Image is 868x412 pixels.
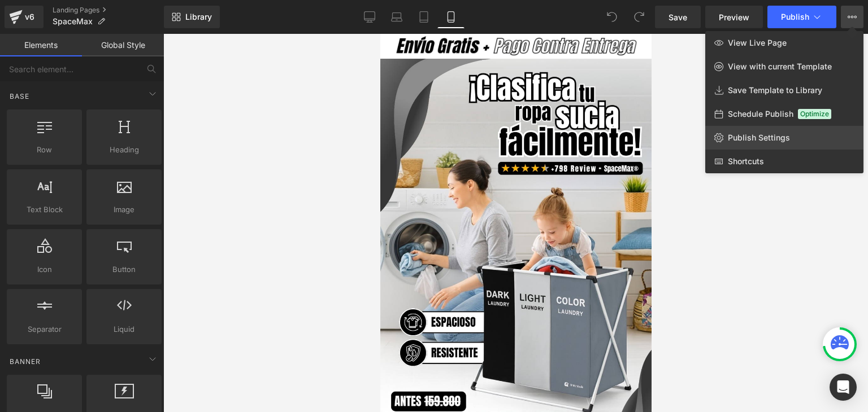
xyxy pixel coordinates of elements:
a: Global Style [82,34,164,56]
button: Publish [767,6,836,28]
span: Shortcuts [728,156,764,166]
span: Heading [90,144,158,156]
a: Tablet [410,6,437,28]
span: Separator [10,323,79,335]
a: Desktop [356,6,383,28]
span: View with current Template [728,62,832,72]
span: Base [8,91,31,102]
span: Publish Settings [728,133,790,143]
button: Redo [628,6,650,28]
span: View Live Page [728,38,787,48]
a: New Library [164,6,220,28]
div: v6 [23,10,37,24]
a: Preview [705,6,763,28]
span: Liquid [90,323,158,335]
span: Button [90,264,158,275]
span: Schedule Publish [728,109,793,119]
span: Save Template to Library [728,85,822,95]
span: Banner [8,356,42,367]
a: Landing Pages [53,6,164,15]
span: SpaceMax [53,17,93,26]
button: View Live PageView with current TemplateSave Template to LibrarySchedule PublishOptimizePublish S... [841,6,863,28]
span: Image [90,204,158,216]
a: Laptop [383,6,410,28]
span: Text Block [10,204,79,216]
span: Save [669,11,687,23]
a: v6 [5,6,44,28]
div: Open Intercom Messenger [830,374,857,401]
span: Preview [719,11,749,23]
span: Icon [10,264,79,275]
span: Optimize [798,109,831,119]
span: Publish [781,12,809,21]
span: Row [10,144,79,156]
span: Library [185,12,212,22]
button: Undo [601,6,623,28]
a: Mobile [437,6,465,28]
